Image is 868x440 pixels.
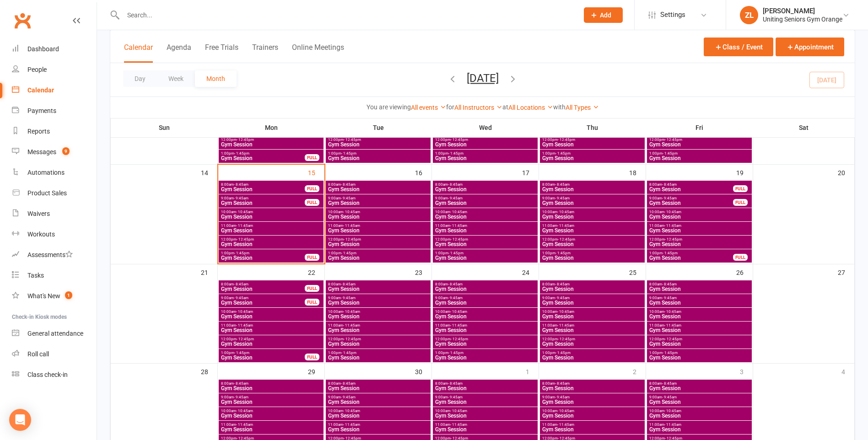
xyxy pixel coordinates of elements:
[649,237,750,241] span: 12:00pm
[27,272,44,279] div: Tasks
[341,196,356,200] span: - 9:45am
[328,228,429,233] span: Gym Session
[157,70,195,87] button: Week
[542,142,643,147] span: Gym Session
[629,165,646,180] div: 18
[305,185,319,192] div: FULL
[12,224,97,245] a: Workouts
[308,165,324,180] div: 15
[236,323,253,327] span: - 11:45am
[662,196,677,200] span: - 9:45am
[12,80,97,101] a: Calendar
[555,182,570,187] span: - 8:45am
[221,196,305,200] span: 9:00am
[12,39,97,59] a: Dashboard
[343,224,360,228] span: - 11:45am
[435,214,536,220] span: Gym Session
[435,300,536,306] span: Gym Session
[838,264,854,279] div: 27
[195,70,237,87] button: Month
[649,341,750,347] span: Gym Session
[305,199,319,206] div: FULL
[649,228,750,233] span: Gym Session
[435,228,536,233] span: Gym Session
[662,182,677,187] span: - 8:45am
[733,185,748,192] div: FULL
[221,341,322,347] span: Gym Session
[649,323,750,327] span: 11:00am
[167,43,191,63] button: Agenda
[649,255,733,261] span: Gym Session
[704,38,773,56] button: Class / Event
[649,142,750,147] span: Gym Session
[435,314,536,319] span: Gym Session
[555,151,571,156] span: - 1:45pm
[305,285,319,292] div: FULL
[542,341,643,347] span: Gym Session
[305,354,319,360] div: FULL
[649,310,750,314] span: 10:00am
[237,237,254,241] span: - 12:45pm
[27,107,56,114] div: Payments
[221,228,322,233] span: Gym Session
[555,251,571,255] span: - 1:45pm
[341,251,356,255] span: - 1:45pm
[557,224,574,228] span: - 11:45am
[12,59,97,80] a: People
[237,138,254,142] span: - 12:45pm
[542,300,643,306] span: Gym Session
[542,327,643,333] span: Gym Session
[341,151,356,156] span: - 1:45pm
[12,162,97,183] a: Automations
[542,228,643,233] span: Gym Session
[221,187,305,192] span: Gym Session
[435,156,536,161] span: Gym Session
[542,182,643,187] span: 8:00am
[328,210,429,214] span: 10:00am
[12,365,97,385] a: Class kiosk mode
[12,265,97,286] a: Tasks
[123,70,157,87] button: Day
[555,196,570,200] span: - 9:45am
[221,138,322,142] span: 12:00pm
[664,210,681,214] span: - 10:45am
[221,182,305,187] span: 8:00am
[221,210,322,214] span: 10:00am
[411,104,446,111] a: All events
[448,296,463,300] span: - 9:45am
[542,314,643,319] span: Gym Session
[328,200,429,206] span: Gym Session
[663,151,678,156] span: - 1:45pm
[221,224,322,228] span: 11:00am
[629,264,646,279] div: 25
[542,196,643,200] span: 9:00am
[435,187,536,192] span: Gym Session
[328,337,429,341] span: 12:00pm
[542,237,643,241] span: 12:00pm
[328,156,429,161] span: Gym Session
[328,251,429,255] span: 1:00pm
[12,245,97,265] a: Assessments
[27,292,60,300] div: What's New
[221,255,305,261] span: Gym Session
[557,210,574,214] span: - 10:45am
[221,237,322,241] span: 12:00pm
[763,15,842,23] div: Uniting Seniors Gym Orange
[65,291,72,299] span: 1
[542,251,643,255] span: 1:00pm
[27,231,55,238] div: Workouts
[12,286,97,306] a: What's New1
[649,314,750,319] span: Gym Session
[558,138,575,142] span: - 12:45pm
[328,151,429,156] span: 1:00pm
[328,241,429,247] span: Gym Session
[344,138,361,142] span: - 12:45pm
[838,165,854,180] div: 20
[435,196,536,200] span: 9:00am
[776,38,844,56] button: Appointment
[27,330,83,337] div: General attendance
[733,199,748,206] div: FULL
[234,282,248,286] span: - 8:45am
[662,296,677,300] span: - 9:45am
[328,282,429,286] span: 8:00am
